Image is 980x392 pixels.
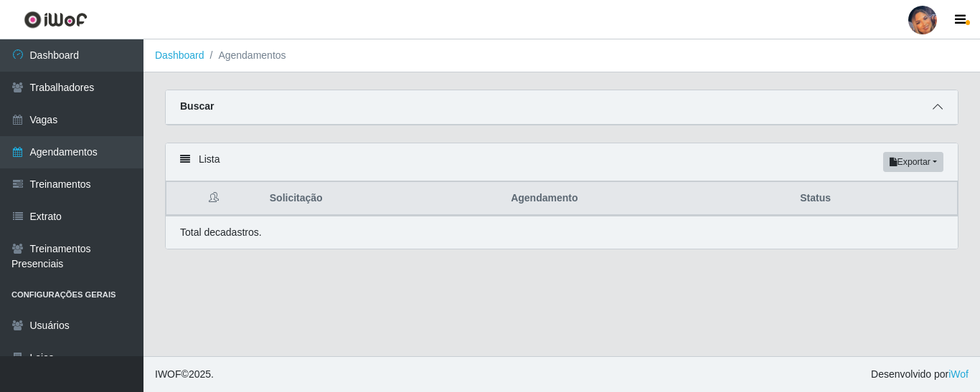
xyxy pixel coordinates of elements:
li: Agendamentos [204,48,286,63]
button: Exportar [883,152,943,172]
span: IWOF [155,368,182,380]
a: Dashboard [155,49,204,61]
span: © 2025 . [155,367,214,382]
p: Total de cadastros. [180,225,262,240]
img: CoreUI Logo [24,11,88,29]
nav: breadcrumb [143,39,980,72]
div: Lista [166,143,958,181]
strong: Buscar [180,100,214,112]
a: iWof [948,368,969,380]
th: Status [791,182,957,216]
th: Solicitação [261,182,502,216]
span: Desenvolvido por [871,367,969,382]
th: Agendamento [502,182,791,216]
